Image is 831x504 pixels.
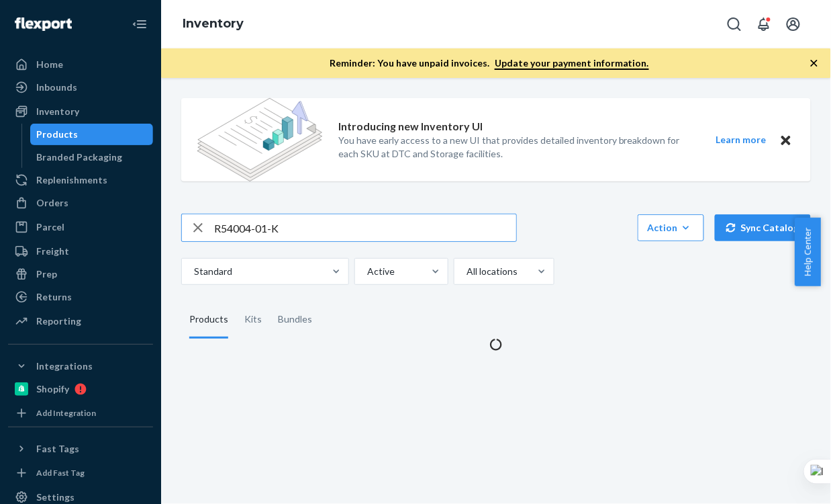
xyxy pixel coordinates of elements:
a: Add Integration [8,405,153,421]
div: Returns [36,290,72,304]
div: Products [37,128,79,141]
p: You have early access to a new UI that provides detailed inventory breakdown for each SKU at DTC ... [338,134,691,161]
div: Inbounds [36,81,77,94]
a: Shopify [8,378,153,400]
a: Branded Packaging [30,146,154,168]
a: Replenishments [8,169,153,191]
button: Open notifications [750,11,777,38]
div: Replenishments [36,173,107,187]
button: Learn more [707,132,775,149]
button: Open Search Box [721,11,748,38]
a: Inbounds [8,77,153,98]
div: Reporting [36,314,81,328]
a: Returns [8,286,153,308]
a: Add Fast Tag [8,465,153,481]
img: new-reports-banner-icon.82668bd98b6a51aee86340f2a7b77ae3.png [197,98,322,181]
a: Inventory [183,16,244,31]
a: Freight [8,241,153,262]
div: Branded Packaging [37,151,123,164]
button: Integrations [8,355,153,377]
button: Action [638,214,704,241]
div: Products [189,301,228,339]
p: Introducing new Inventory UI [338,119,483,134]
a: Reporting [8,310,153,332]
a: Orders [8,192,153,214]
div: Fast Tags [36,442,79,456]
button: Sync Catalog [715,214,811,241]
div: Action [648,221,694,235]
button: Close Navigation [126,11,153,38]
a: Home [8,54,153,75]
button: Close [777,132,795,149]
img: Flexport logo [15,17,72,31]
div: Bundles [278,301,312,339]
input: Search inventory by name or sku [214,214,516,241]
div: Orders [36,196,68,210]
div: Prep [36,267,57,281]
div: Inventory [36,105,79,118]
a: Update your payment information. [495,57,649,70]
p: Reminder: You have unpaid invoices. [330,56,649,70]
button: Help Center [795,218,821,286]
div: Freight [36,245,69,258]
div: Shopify [36,382,69,396]
a: Inventory [8,101,153,122]
div: Kits [244,301,262,339]
a: Prep [8,263,153,285]
a: Products [30,124,154,145]
input: Active [366,265,367,278]
div: Settings [36,491,75,504]
div: Parcel [36,220,64,234]
div: Add Fast Tag [36,467,85,478]
div: Add Integration [36,407,96,419]
input: All locations [465,265,467,278]
ol: breadcrumbs [172,5,254,44]
div: Integrations [36,360,93,373]
input: Standard [193,265,194,278]
button: Open account menu [780,11,807,38]
a: Parcel [8,216,153,238]
div: Home [36,58,63,71]
button: Fast Tags [8,438,153,460]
